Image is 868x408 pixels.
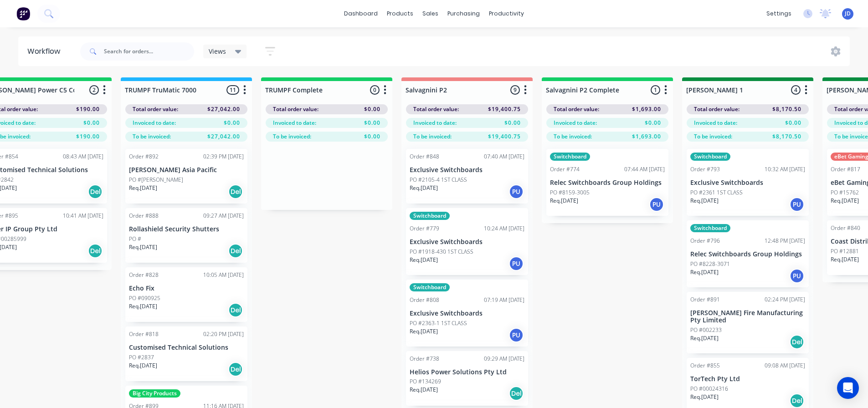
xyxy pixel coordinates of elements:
div: Switchboard [550,153,590,161]
div: SwitchboardOrder #79612:48 PM [DATE]Relec Switchboards Group HoldingsPO #8228-3071Req.[DATE]PU [687,220,809,287]
span: Total order value: [554,105,599,113]
p: Helios Power Solutions Pty Ltd [410,368,524,376]
p: PO #2105-4 1ST CLASS [410,176,467,184]
p: PO #090925 [129,294,160,302]
p: Relec Switchboards Group Holdings [690,250,805,258]
div: Del [228,184,243,199]
p: PO #002233 [690,326,722,334]
span: To be invoiced: [413,133,452,141]
div: PU [790,197,804,212]
div: purchasing [443,7,484,20]
div: Order #796 [690,237,720,245]
p: PO #12881 [831,247,859,255]
p: PO #1918-430 1ST CLASS [410,248,473,256]
div: Order #73809:29 AM [DATE]Helios Power Solutions Pty LtdPO #134269Req.[DATE]Del [406,351,528,406]
div: 09:08 AM [DATE] [765,362,805,370]
p: PO #00024316 [690,385,728,393]
div: SwitchboardOrder #77407:44 AM [DATE]Relec Switchboards Group HoldingsPO #8159-3005Req.[DATE]PU [546,149,668,216]
input: Search for orders... [104,42,194,61]
div: Order #828 [129,271,159,279]
p: Req. [DATE] [129,243,157,251]
p: Req. [DATE] [550,197,578,205]
div: Order #891 [690,296,720,304]
div: Del [228,303,243,317]
p: Req. [DATE] [831,197,859,205]
div: Order #855 [690,362,720,370]
div: Del [509,386,524,401]
p: [PERSON_NAME] Asia Pacific [129,166,244,174]
div: Order #774 [550,165,580,173]
div: 07:40 AM [DATE] [484,153,524,161]
div: Order #82810:05 AM [DATE]Echo FixPO #090925Req.[DATE]Del [125,267,247,322]
div: 10:32 AM [DATE] [765,165,805,173]
div: Open Intercom Messenger [837,377,859,399]
p: Req. [DATE] [410,256,438,264]
p: TorTech Pty Ltd [690,375,805,383]
div: 09:29 AM [DATE] [484,355,524,363]
span: $0.00 [364,105,380,113]
img: Factory [16,7,30,20]
span: To be invoiced: [273,133,311,141]
p: Req. [DATE] [831,255,859,264]
span: $0.00 [645,119,661,127]
div: Switchboard [690,153,730,161]
span: $27,042.00 [207,105,240,113]
p: Req. [DATE] [129,184,157,192]
div: 08:43 AM [DATE] [63,153,103,161]
span: Total order value: [694,105,740,113]
p: PO #[PERSON_NAME] [129,176,183,184]
div: PU [790,269,804,283]
span: $8,170.50 [772,105,801,113]
span: Invoiced to date: [133,119,176,127]
p: [PERSON_NAME] Fire Manufacturing Pty Limited [690,309,805,325]
p: Exclusive Switchboards [410,166,524,174]
div: Order #817 [831,165,860,173]
div: productivity [484,7,529,20]
span: $190.00 [76,133,100,141]
span: Invoiced to date: [413,119,457,127]
p: Req. [DATE] [410,184,438,192]
p: PO #2363-1 1ST CLASS [410,319,467,327]
span: $0.00 [224,119,240,127]
div: 10:24 AM [DATE] [484,224,524,233]
div: Del [790,335,804,349]
span: To be invoiced: [694,133,732,141]
p: Exclusive Switchboards [690,179,805,187]
div: Big City Products [129,389,180,398]
div: Order #848 [410,153,439,161]
div: Order #779 [410,224,439,233]
p: PO #15762 [831,189,859,197]
div: 02:24 PM [DATE] [765,296,805,304]
p: Exclusive Switchboards [410,310,524,317]
div: Order #892 [129,153,159,161]
span: Total order value: [413,105,459,113]
span: $0.00 [364,133,380,141]
p: Rollashield Security Shutters [129,225,244,233]
div: 12:48 PM [DATE] [765,237,805,245]
p: Customised Technical Solutions [129,344,244,352]
span: Total order value: [133,105,178,113]
span: $19,400.75 [488,133,521,141]
div: SwitchboardOrder #77910:24 AM [DATE]Exclusive SwitchboardsPO #1918-430 1ST CLASSReq.[DATE]PU [406,208,528,275]
a: dashboard [339,7,382,20]
span: $27,042.00 [207,133,240,141]
p: Req. [DATE] [410,327,438,336]
div: SwitchboardOrder #79310:32 AM [DATE]Exclusive SwitchboardsPO #2361 1ST CLASSReq.[DATE]PU [687,149,809,216]
div: Switchboard [410,212,450,220]
div: Order #808 [410,296,439,304]
div: 02:39 PM [DATE] [203,153,244,161]
p: Exclusive Switchboards [410,238,524,246]
div: Workflow [27,46,65,57]
div: Order #738 [410,355,439,363]
div: Del [228,362,243,377]
span: Invoiced to date: [273,119,316,127]
span: Views [209,46,226,56]
span: $19,400.75 [488,105,521,113]
div: Order #840 [831,224,860,232]
div: products [382,7,418,20]
p: Req. [DATE] [129,362,157,370]
span: $0.00 [83,119,100,127]
div: 07:19 AM [DATE] [484,296,524,304]
div: PU [649,197,664,212]
span: Total order value: [273,105,318,113]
